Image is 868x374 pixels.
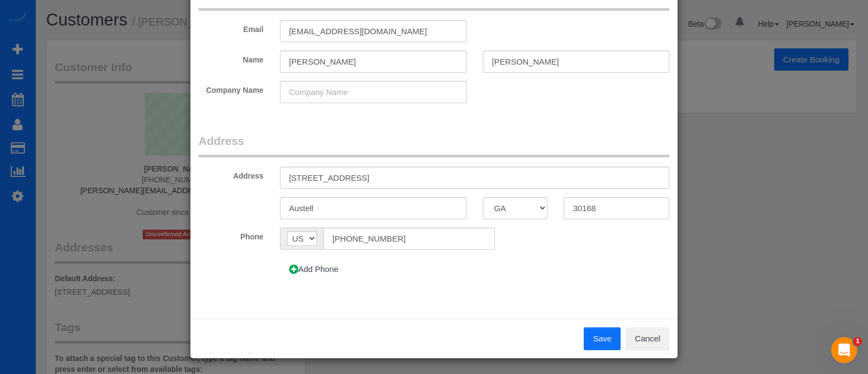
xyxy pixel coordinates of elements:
span: 1 [853,337,862,346]
button: Cancel [626,327,669,350]
label: Phone [190,227,272,242]
iframe: Intercom live chat [831,337,857,363]
button: Add Phone [280,258,348,281]
input: First Name [280,50,467,73]
input: City [280,197,467,219]
input: Zip Code [564,197,669,219]
input: Phone [323,227,495,250]
input: Last Name [483,50,669,73]
input: Company Name [280,81,467,103]
legend: Address [199,133,669,157]
label: Email [190,20,272,35]
label: Company Name [190,81,272,96]
label: Address [190,167,272,181]
button: Save [584,327,621,350]
label: Name [190,50,272,65]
